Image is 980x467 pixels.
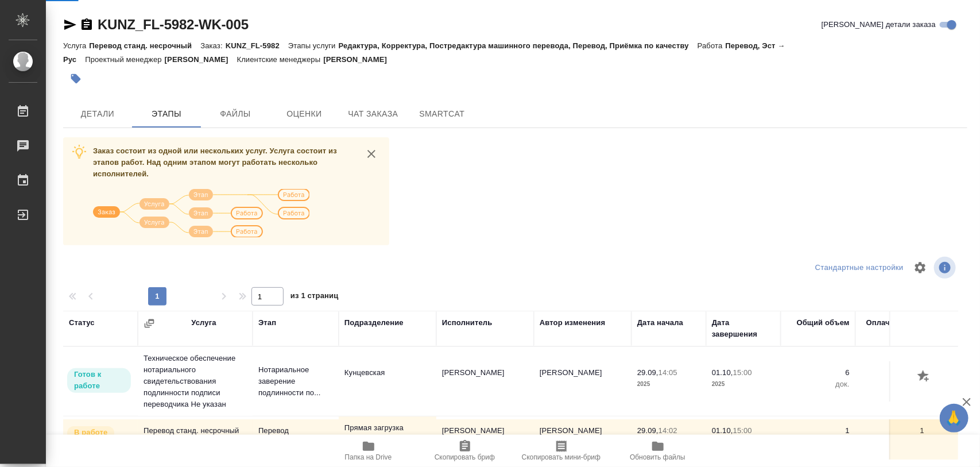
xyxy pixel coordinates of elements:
span: Настроить таблицу [907,254,934,281]
p: Заказ: [200,41,225,50]
p: Работа [698,41,726,50]
span: Этапы [139,107,194,121]
div: Подразделение [344,317,404,329]
span: Скопировать мини-бриф [522,453,601,461]
button: Скопировать бриф [417,435,513,467]
p: В работе [74,427,107,438]
div: split button [812,259,907,277]
p: док. [787,379,850,390]
span: из 1 страниц [290,289,339,306]
span: Посмотреть информацию [934,257,958,279]
div: Оплачиваемый объем [861,317,924,340]
div: Статус [69,317,95,329]
button: Добавить тэг [63,66,88,91]
button: Обновить файлы [610,435,706,467]
div: Общий объем [797,317,850,329]
p: Готов к работе [74,369,124,392]
p: 01.10, [712,368,733,377]
td: Перевод станд. несрочный Эст → Рус [138,419,253,460]
td: [PERSON_NAME] [534,361,632,402]
p: [PERSON_NAME] [323,55,396,64]
p: Редактура, Корректура, Постредактура машинного перевода, Перевод, Приёмка по качеству [339,41,698,50]
div: Автор изменения [540,317,605,329]
p: Нотариальное заверение подлинности по... [258,364,333,399]
p: 2025 [637,379,700,390]
div: Дата завершения [712,317,775,340]
button: Скопировать мини-бриф [513,435,610,467]
p: Услуга [63,41,89,50]
button: Добавить оценку [915,367,934,387]
span: [PERSON_NAME] детали заказа [822,19,936,30]
td: [PERSON_NAME] [436,419,534,460]
p: 15:00 [733,368,752,377]
p: Проектный менеджер [85,55,164,64]
span: Скопировать бриф [435,453,495,461]
button: 🙏 [940,404,969,433]
p: Перевод [258,425,333,437]
span: Обновить файлы [630,453,685,461]
span: Чат заказа [346,107,401,121]
td: Прямая загрузка (шаблонные документы) [339,416,436,462]
div: Исполнитель [442,317,493,329]
div: Этап [258,317,276,329]
td: Кунцевская [339,361,436,402]
p: Этапы услуги [288,41,339,50]
button: Скопировать ссылку [80,18,94,32]
p: док. [861,379,924,390]
button: Папка на Drive [320,435,417,467]
p: 14:05 [659,368,677,377]
button: close [363,145,380,163]
p: 2025 [712,379,775,390]
td: [PERSON_NAME] [534,419,632,460]
p: 1 [787,425,850,437]
p: 29.09, [637,368,659,377]
span: 🙏 [944,406,964,430]
button: Скопировать ссылку для ЯМессенджера [63,18,77,32]
td: [PERSON_NAME] [436,361,534,402]
span: Детали [70,107,125,121]
p: 6 [787,367,850,379]
span: Папка на Drive [345,453,392,461]
p: Клиентские менеджеры [237,55,324,64]
p: 15:00 [733,426,752,435]
p: [PERSON_NAME] [165,55,237,64]
p: 6 [861,367,924,379]
div: Дата начала [637,317,683,329]
a: KUNZ_FL-5982-WK-005 [98,17,249,32]
span: Заказ состоит из одной или нескольких услуг. Услуга состоит из этапов работ. Над одним этапом мог... [93,146,337,178]
p: 29.09, [637,426,659,435]
p: 1 [861,425,924,437]
p: KUNZ_FL-5982 [226,41,288,50]
p: Перевод станд. несрочный [89,41,200,50]
button: Сгруппировать [144,318,155,329]
span: Файлы [208,107,263,121]
div: Услуга [191,317,216,329]
span: SmartCat [415,107,470,121]
td: Техническое обеспечение нотариального свидетельствования подлинности подписи переводчика Не указан [138,347,253,416]
p: 01.10, [712,426,733,435]
span: Оценки [277,107,332,121]
p: 14:02 [659,426,677,435]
